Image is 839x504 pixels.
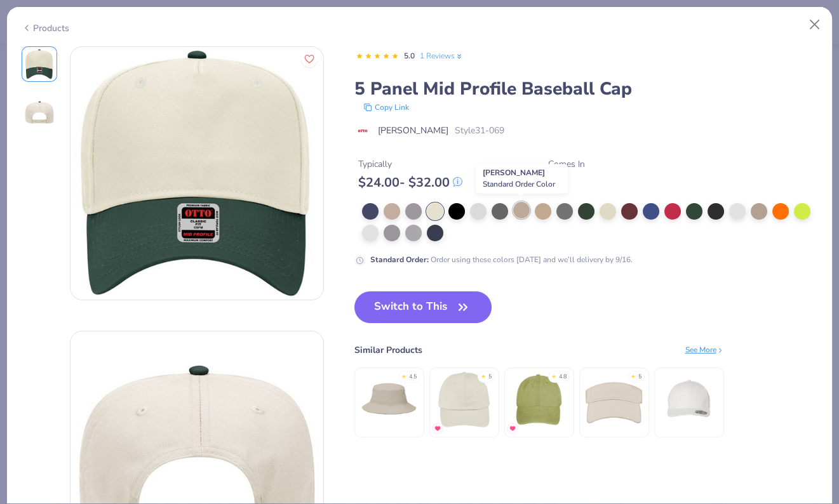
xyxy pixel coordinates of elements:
[455,124,504,137] span: Style 31-069
[434,369,494,430] img: Big Accessories 6-Panel Twill Unstructured Cap
[409,373,417,381] div: 4.5
[301,51,318,67] button: Like
[358,157,462,171] div: Typically
[359,369,419,430] img: Big Accessories Crusher Bucket Cap
[356,46,399,67] div: 5.0 Stars
[354,77,818,101] div: 5 Panel Mid Profile Baseball Cap
[509,369,569,430] img: Adams Optimum Pigment Dyed-Cap
[584,369,644,430] img: Big Accessories Cotton Twill Visor
[803,13,827,37] button: Close
[476,164,568,193] div: [PERSON_NAME]
[370,255,429,265] strong: Standard Order :
[70,47,323,300] img: Front
[404,51,415,61] span: 5.0
[685,344,724,355] div: See More
[509,425,516,432] img: MostFav.gif
[559,373,567,381] div: 4.8
[659,369,719,430] img: FlexFit 110® Pro-Formance Cap
[420,50,464,62] a: 1 Reviews
[434,425,441,432] img: MostFav.gif
[638,373,641,381] div: 5
[22,22,69,35] div: Products
[378,124,448,137] span: [PERSON_NAME]
[483,179,555,189] span: Standard Order Color
[481,373,486,378] div: ★
[354,126,372,136] img: brand logo
[358,175,462,190] div: $ 24.00 - $ 32.00
[401,373,406,378] div: ★
[24,49,55,79] img: Front
[551,373,556,378] div: ★
[359,101,413,114] button: copy to clipboard
[24,97,55,128] img: Back
[488,373,492,381] div: 5
[354,343,422,357] div: Similar Products
[631,373,636,378] div: ★
[548,157,585,171] div: Comes In
[370,254,633,265] div: Order using these colors [DATE] and we’ll delivery by 9/16.
[354,291,492,323] button: Switch to This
